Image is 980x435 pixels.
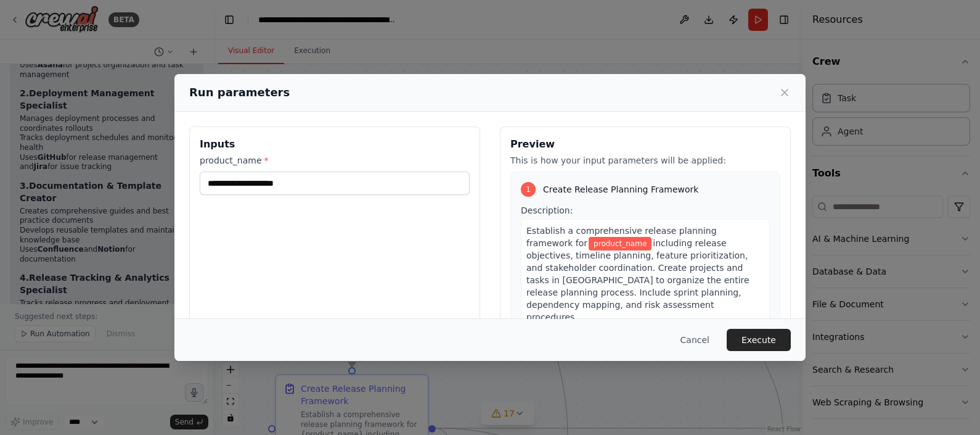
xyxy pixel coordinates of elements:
span: Variable: product_name [589,237,651,251]
span: Establish a comprehensive release planning framework for [526,226,717,248]
div: 1 [521,182,536,197]
h3: Preview [510,137,780,152]
span: including release objectives, timeline planning, feature prioritization, and stakeholder coordina... [526,238,749,322]
button: Cancel [671,329,719,351]
span: Description: [521,205,573,215]
button: Execute [727,329,791,351]
h3: Inputs [200,137,470,152]
h2: Run parameters [189,84,290,101]
p: This is how your input parameters will be applied: [510,154,780,167]
label: product_name [200,154,470,167]
span: Create Release Planning Framework [543,183,698,196]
